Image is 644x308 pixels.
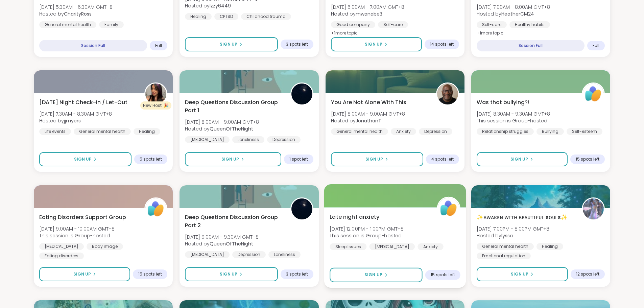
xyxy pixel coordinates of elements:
span: Sign Up [220,41,237,47]
span: Sign Up [510,156,528,162]
span: Hosted by [331,10,404,17]
button: Sign Up [185,267,278,281]
span: Hosted by [39,10,113,17]
span: This session is Group-hosted [330,232,404,239]
div: Depression [232,251,266,258]
div: Body image [87,243,123,250]
b: jjmyers [64,117,81,124]
button: Sign Up [39,152,132,166]
b: CharityRoss [64,10,92,17]
div: [MEDICAL_DATA] [185,251,230,258]
div: Healing [185,13,212,20]
div: Family [99,21,124,28]
span: Hosted by [185,240,259,247]
span: Sign Up [364,272,382,278]
img: ShareWell [145,198,166,219]
button: Sign Up [331,37,422,51]
span: [DATE] 8:00AM - 9:00AM GMT+8 [185,119,259,125]
span: [DATE] 7:00AM - 8:00AM GMT+8 [477,4,550,10]
span: Hosted by [185,2,258,9]
span: Hosted by [331,117,405,124]
span: Hosted by [39,117,112,124]
div: Depression [267,136,301,143]
span: Was that bullying?! [477,98,529,106]
div: Self-care [378,21,408,28]
span: Late night anxiety [330,213,379,221]
span: [DATE] 9:00AM - 10:00AM GMT+8 [39,226,115,232]
img: jjmyers [145,84,166,104]
div: Bullying [536,128,564,135]
img: lyssa [583,198,604,219]
div: Self-care [477,21,507,28]
div: Childhood trauma [241,13,291,20]
span: 1 spot left [289,157,308,162]
div: Loneliness [232,136,264,143]
span: Sign Up [365,156,383,162]
div: Session Full [39,40,147,51]
button: Sign Up [477,152,568,166]
span: 12 spots left [576,271,599,277]
div: General mental health [74,128,131,135]
img: ShareWell [583,84,604,104]
b: JonathanT [356,117,381,124]
b: lyssa [501,232,513,239]
div: [MEDICAL_DATA] [39,243,84,250]
span: Full [593,43,599,48]
span: [DATE] 7:00PM - 8:00PM GMT+8 [477,226,549,232]
span: 15 spots left [138,271,162,277]
img: JonathanT [437,84,458,104]
span: Full [155,43,162,48]
button: Sign Up [39,267,130,281]
button: Sign Up [185,152,281,166]
span: This session is Group-hosted [477,117,550,124]
span: [DATE] 8:30AM - 9:30AM GMT+8 [477,111,550,117]
span: Sign Up [73,271,91,277]
span: Hosted by [477,10,550,17]
div: Eating disorders [39,253,84,259]
span: Hosted by [185,125,259,132]
span: [DATE] Night Check-In / Let-Out [39,98,127,106]
span: Hosted by [477,232,549,239]
div: Emotional regulation [477,253,531,259]
b: mwanabe3 [356,10,382,17]
span: 4 spots left [431,157,454,162]
div: General mental health [331,128,388,135]
span: This session is Group-hosted [39,232,115,239]
div: [MEDICAL_DATA] [185,136,230,143]
div: General mental health [477,243,534,250]
span: ✨ᴀᴡᴀᴋᴇɴ ᴡɪᴛʜ ʙᴇᴀᴜᴛɪғᴜʟ sᴏᴜʟs✨ [477,213,568,221]
img: QueenOfTheNight [291,84,312,104]
b: Izzy6449 [210,2,231,9]
span: Sign Up [74,156,92,162]
span: You Are Not Alone With This [331,98,406,106]
div: Depression [419,128,452,135]
span: Deep Questions Discussion Group Part 2 [185,213,283,230]
div: Anxiety [418,243,444,250]
b: HeatherCM24 [501,10,534,17]
div: Sleep Issues [330,243,366,250]
div: CPTSD [214,13,238,20]
div: Life events [39,128,71,135]
div: Relationship struggles [477,128,534,135]
span: 3 spots left [286,42,308,47]
button: Sign Up [331,152,423,166]
div: Loneliness [268,251,301,258]
span: Sign Up [511,271,528,277]
span: Sign Up [220,271,237,277]
b: QueenOfTheNight [210,125,253,132]
b: QueenOfTheNight [210,240,253,247]
div: Healthy habits [509,21,550,28]
span: [DATE] 8:00AM - 9:00AM GMT+8 [331,111,405,117]
div: Self-esteem [567,128,602,135]
div: Session Full [477,40,585,51]
button: Sign Up [185,37,278,51]
span: Eating Disorders Support Group [39,213,126,221]
span: 14 spots left [430,42,454,47]
span: [DATE] 9:00AM - 9:30AM GMT+8 [185,234,259,240]
span: 5 spots left [140,157,162,162]
span: 15 spots left [576,157,599,162]
span: Sign Up [365,41,382,47]
div: [MEDICAL_DATA] [369,243,415,250]
span: [DATE] 6:00AM - 7:00AM GMT+8 [331,4,404,10]
button: Sign Up [477,267,568,281]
